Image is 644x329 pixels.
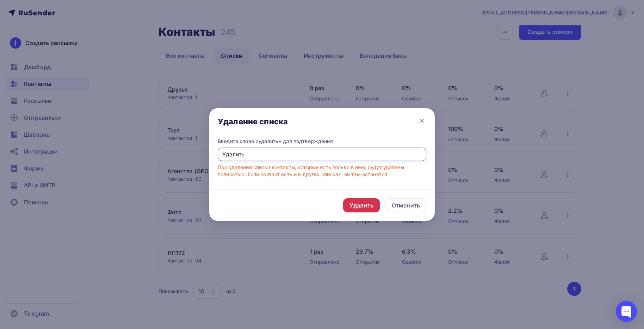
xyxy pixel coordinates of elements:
[349,201,373,210] div: Удалить
[218,148,426,161] input: Удалить
[392,201,420,210] div: Отменить
[218,164,426,178] div: При удалении списка контакты, которые есть только в нем, будут удалены полностью. Если контакт ес...
[218,138,426,145] div: Введите слово «удалить» для подтверждения
[218,117,288,126] div: Удаление списка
